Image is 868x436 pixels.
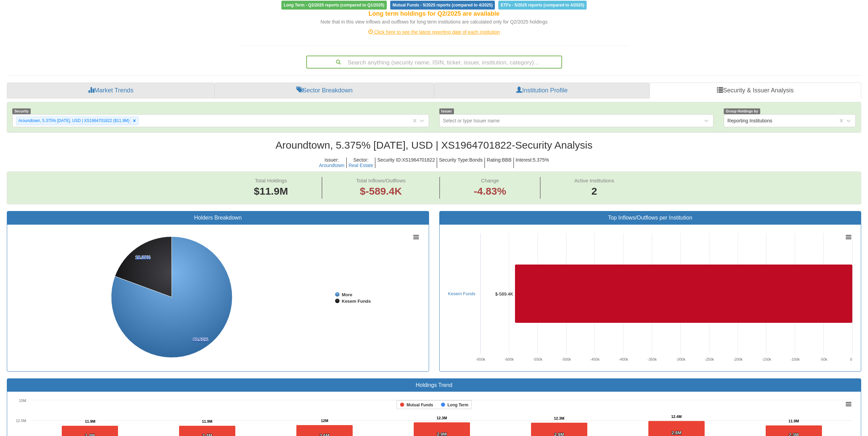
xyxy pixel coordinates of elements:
h5: Issuer : [317,157,347,168]
text: -600k [504,357,514,361]
h5: Security Type : Bonds [437,157,485,168]
span: 2 [574,184,614,199]
tspan: 2.8M [672,430,681,435]
button: Aroundtown [319,163,344,168]
a: Market Trends [7,82,215,99]
span: Total Inflows/Outflows [356,178,406,183]
text: -450k [590,357,600,361]
text: -500k [561,357,571,361]
tspan: Mutual Funds [407,403,433,407]
text: 0 [850,357,852,361]
h3: Top Inflows/Outflows per Institution [445,215,856,221]
div: Search anything (security name, ISIN, ticker, issuer, institution, category)... [307,56,561,68]
tspan: Long Term [447,403,468,407]
h2: Aroundtown, 5.375% [DATE], USD | XS1964701822 - Security Analysis [7,139,861,151]
button: Real Estate [349,163,373,168]
text: -400k [619,357,628,361]
tspan: 11.9M [789,419,799,423]
span: -4.83% [474,184,506,199]
text: -50k [820,357,827,361]
a: Security & Issuer Analysis [649,82,861,99]
tspan: 19.39% [135,255,151,260]
h5: Sector : [347,157,376,168]
span: $11.9M [254,185,288,197]
text: -550k [533,357,542,361]
div: Aroundtown, 5.375% [DATE], USD | XS1964701822 ($11.9M) [16,117,130,125]
text: -650k [476,357,485,361]
span: Total Holdings [255,178,287,183]
h5: Rating : BBB [485,157,514,168]
span: $-589.4K [360,185,402,197]
tspan: 12.3M [554,416,564,420]
text: -300k [676,357,686,361]
span: ETFs - 5/2025 reports (compared to 4/2025) [498,1,587,10]
h5: Interest : 5.375% [514,157,551,168]
tspan: Kesem Funds [342,299,371,304]
div: Select or type Issuer name [443,117,500,124]
h3: Holders Breakdown [12,215,424,221]
tspan: 11.9M [85,419,95,423]
span: Security [12,108,31,114]
a: Sector Breakdown [215,82,434,99]
text: -350k [647,357,657,361]
span: Long Term - Q2/2025 reports (compared to Q1/2025) [281,1,387,10]
tspan: 80.61% [193,337,208,342]
text: -250k [705,357,714,361]
text: 12.5M [16,419,26,423]
tspan: $-589.4K [495,291,513,297]
a: Kesem Funds [448,291,475,296]
a: Institution Profile [434,82,649,99]
text: 15M [19,399,26,403]
h3: Holdings Trend [12,382,856,388]
tspan: 11.9M [202,419,212,423]
div: Reporting Institutions [727,117,773,124]
div: Click here to see the latest reporting date of each institution [235,29,634,35]
div: Note that in this view inflows and outflows for long term institutions are calculated only for Q2... [240,18,629,25]
tspan: 12M [321,419,328,423]
text: -150k [762,357,771,361]
h5: Security ID : XS1964701822 [376,157,437,168]
tspan: 12.3M [437,416,447,420]
tspan: 12.4M [671,415,682,419]
span: Active Institutions [574,178,614,183]
div: Long term holdings for Q2/2025 are available [240,10,629,18]
span: Change [481,178,499,183]
tspan: More [342,292,352,297]
span: Issuer [439,108,454,114]
span: Mutual Funds - 5/2025 reports (compared to 4/2025) [390,1,495,10]
text: -100k [790,357,800,361]
span: Group Holdings by [724,108,760,114]
text: -200k [733,357,742,361]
